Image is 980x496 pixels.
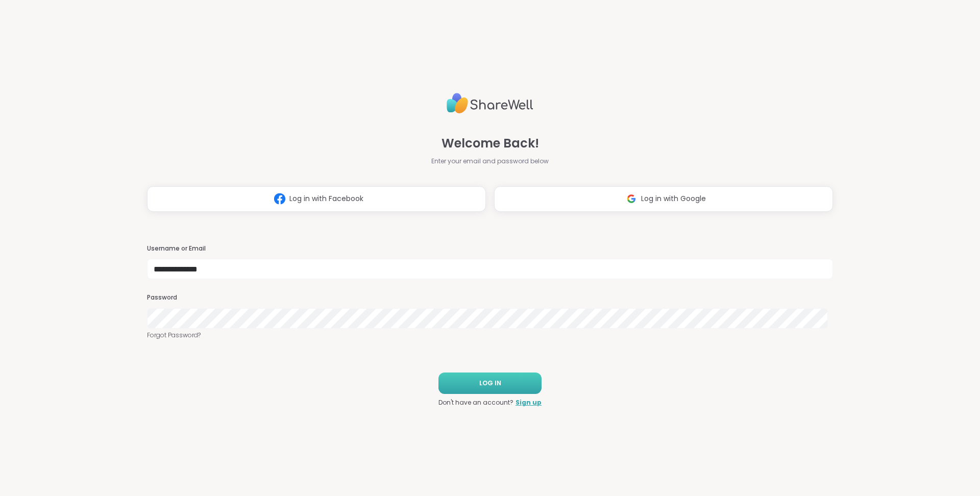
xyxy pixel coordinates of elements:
[442,134,539,153] span: Welcome Back!
[516,398,542,407] a: Sign up
[438,373,542,394] button: LOG IN
[479,379,501,388] span: LOG IN
[147,244,833,253] h3: Username or Email
[438,398,513,407] span: Don't have an account?
[494,186,833,212] button: Log in with Google
[431,157,549,166] span: Enter your email and password below
[147,331,833,340] a: Forgot Password?
[622,189,641,208] img: ShareWell Logomark
[270,189,289,208] img: ShareWell Logomark
[641,193,706,204] span: Log in with Google
[147,186,486,212] button: Log in with Facebook
[447,89,533,118] img: ShareWell Logo
[147,293,833,302] h3: Password
[289,193,363,204] span: Log in with Facebook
